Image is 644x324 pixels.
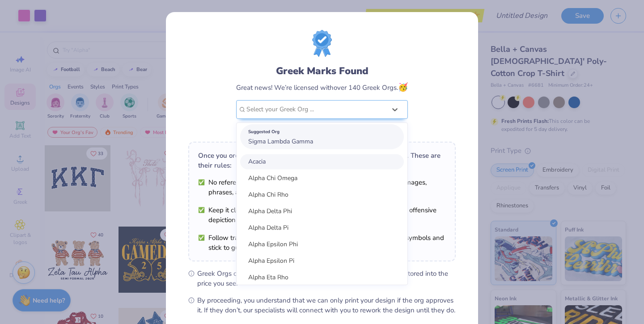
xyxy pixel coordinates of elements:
div: Once you order, the org will need to review and approve your design. These are their rules: [198,151,446,170]
span: Alpha Eta Rho [248,273,288,282]
span: Sigma Lambda Gamma [248,137,313,146]
span: By proceeding, you understand that we can only print your design if the org approves it. If they ... [197,295,456,315]
span: Acacia [248,157,266,166]
span: Alpha Chi Rho [248,190,288,199]
span: Greek Orgs charge a small fee for using their marks. That’s already factored into the price you see. [197,269,456,288]
li: No references to alcohol, drugs, or smoking. This includes related images, phrases, and brands re... [198,177,446,197]
div: Great news! We’re licensed with over 140 Greek Orgs. [236,81,408,93]
span: Alpha Epsilon Phi [248,240,298,248]
div: Suggested Org [248,127,396,137]
img: license-marks-badge.png [312,30,332,57]
div: Greek Marks Found [236,64,408,78]
li: Follow trademark rules. Use trademarks as they are, add required symbols and stick to guidelines. [198,233,446,252]
span: Alpha Epsilon Pi [248,257,294,265]
span: Alpha Delta Pi [248,223,288,232]
span: Alpha Chi Omega [248,174,297,182]
span: 🥳 [398,82,408,93]
li: Keep it clean and respectful. No violence, profanity, sexual content, offensive depictions, or po... [198,205,446,225]
span: Alpha Delta Phi [248,207,292,215]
